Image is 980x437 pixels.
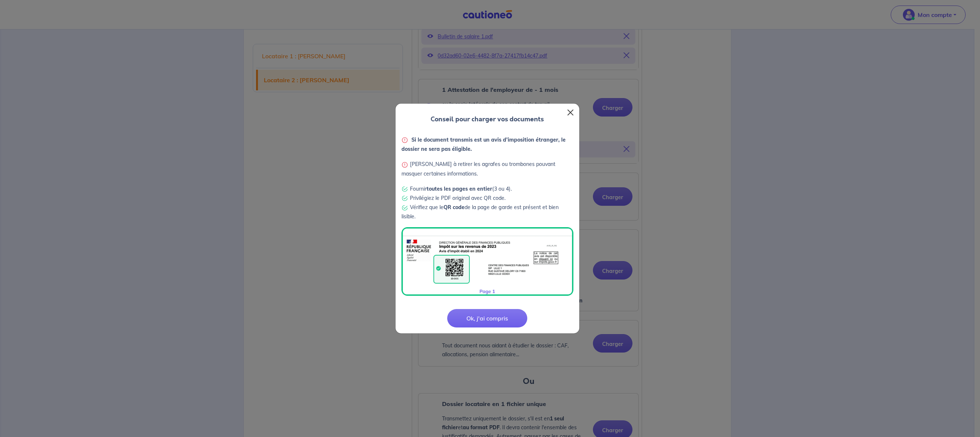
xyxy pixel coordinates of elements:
p: [PERSON_NAME] à retirer les agrafes ou trombones pouvant masquer certaines informations. [401,160,573,178]
strong: Si le document transmis est un avis d’imposition étranger, le dossier ne sera pas éligible. [401,136,566,152]
img: Check [401,186,408,193]
h2: Conseil pour charger vos documents [431,115,544,124]
strong: QR code [444,204,465,211]
button: Ok, j'ai compris [447,309,527,327]
strong: toutes les pages en entier [427,185,492,192]
p: Fournir (3 ou 4). Privilégiez le PDF original avec QR code. Vérifiez que le de la page de garde e... [401,184,573,222]
img: Avis D'impôts [401,227,573,295]
img: Warning [401,137,408,143]
button: Close [565,107,576,118]
img: Check [401,205,408,211]
img: Warning [401,162,408,168]
img: Check [401,195,408,202]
